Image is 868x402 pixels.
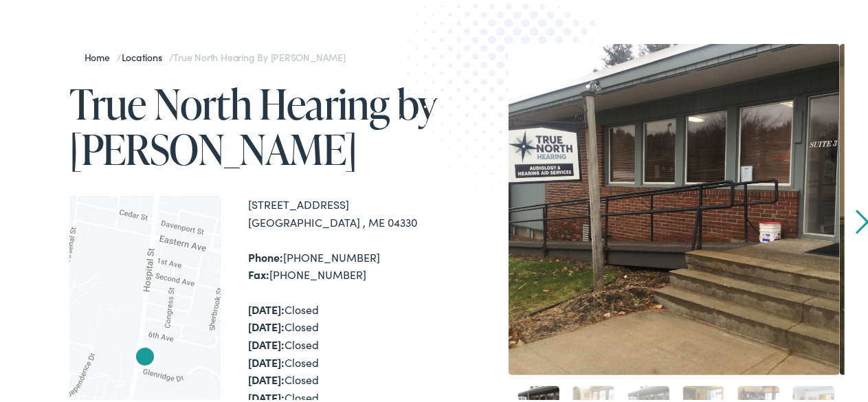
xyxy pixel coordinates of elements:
div: True North Hearing by AudioNova [123,334,167,378]
strong: [DATE]: [248,369,285,384]
div: [PHONE_NUMBER] [PHONE_NUMBER] [248,246,440,281]
a: Home [85,47,117,61]
strong: [DATE]: [248,334,285,349]
strong: Phone: [248,247,283,262]
strong: [DATE]: [248,316,285,331]
div: [STREET_ADDRESS] [GEOGRAPHIC_DATA] , ME 04330 [248,193,440,228]
a: Locations [122,47,169,61]
span: True North Hearing by [PERSON_NAME] [173,47,345,61]
span: / / [85,47,346,61]
strong: [DATE]: [248,299,285,314]
strong: [DATE]: [248,387,285,402]
strong: [DATE]: [248,352,285,367]
h1: True North Hearing by [PERSON_NAME] [69,78,440,169]
strong: Fax: [248,264,269,279]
